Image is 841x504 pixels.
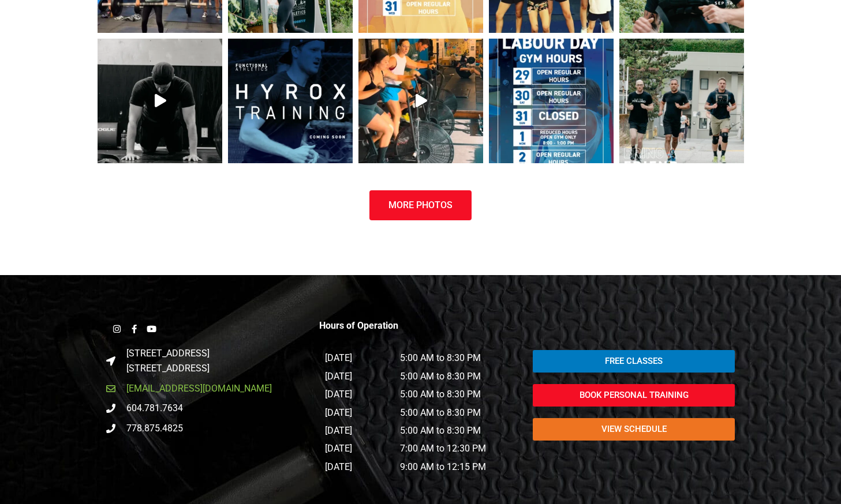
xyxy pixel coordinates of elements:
[228,39,353,163] img: 🏁 Something BIG is coming to Functional Athletics. The world’s most exciting fitness race is maki...
[325,423,388,438] p: [DATE]
[106,381,308,396] a: [EMAIL_ADDRESS][DOMAIN_NAME]
[319,320,398,331] strong: Hours of Operation
[533,384,735,407] a: Book Personal Training
[106,421,308,436] a: 778.875.4825
[98,39,222,163] a: Play
[325,387,388,402] p: [DATE]
[605,357,663,366] span: Free Classes
[619,39,744,163] img: 𝘽𝙧𝙞𝙣𝙜 𝙖 𝙁𝙧𝙞𝙚𝙣𝙙—𝘽𝙪𝙞𝙡𝙙 𝙩𝙝𝙚 𝙁𝘼 𝘾𝙤𝙢𝙢𝙪𝙣𝙞𝙩𝙮 💪 Refer your 𝗳𝗶𝗿𝘀𝘁 friend and earn 𝟭 𝗙𝗥𝗘𝗘 𝗠𝗢𝗡𝗧𝗛 at FA when ...
[400,351,515,366] p: 5:00 AM to 8:30 PM
[369,190,472,220] a: More Photos
[400,405,515,420] p: 5:00 AM to 8:30 PM
[580,391,689,400] span: Book Personal Training
[325,460,388,475] p: [DATE]
[98,39,222,163] img: “Push hard, sweat it out, then recharge. Weekend’s for balance—train strong, rest stronger. 💪😌 Jo...
[325,441,388,456] p: [DATE]
[400,460,515,475] p: 9:00 AM to 12:15 PM
[533,350,735,373] a: Free Classes
[400,369,515,384] p: 5:00 AM to 8:30 PM
[106,401,308,416] a: 604.781.7634
[124,346,210,377] span: [STREET_ADDRESS] [STREET_ADDRESS]
[124,421,183,436] span: 778.875.4825
[601,425,667,434] span: view schedule
[489,39,614,163] img: LABOUR DAY HOURS 🏋️‍♀️ Fri Aug 29 — Regular hours Sat Aug 30 — Regular hours Sun Aug 31 — Closed ...
[155,94,166,107] svg: Play
[106,346,308,377] a: [STREET_ADDRESS][STREET_ADDRESS]
[388,201,453,210] span: More Photos
[358,39,483,163] a: Play
[325,405,388,420] p: [DATE]
[124,401,183,416] span: 604.781.7634
[358,39,483,163] img: Move better with coach-led group classes and personal training built on mobility, compound streng...
[124,381,272,396] span: [EMAIL_ADDRESS][DOMAIN_NAME]
[325,369,388,384] p: [DATE]
[533,418,735,441] a: view schedule
[400,387,515,402] p: 5:00 AM to 8:30 PM
[416,94,427,107] svg: Play
[325,351,388,366] p: [DATE]
[400,441,515,456] p: 7:00 AM to 12:30 PM
[400,423,515,438] p: 5:00 AM to 8:30 PM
